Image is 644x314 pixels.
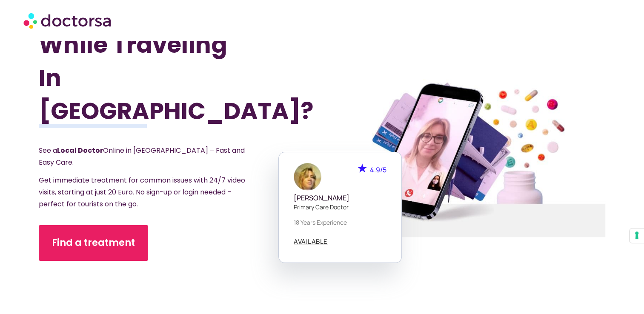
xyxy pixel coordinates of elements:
[39,175,245,209] span: Get immediate treatment for common issues with 24/7 video visits, starting at just 20 Euro. No si...
[52,236,135,250] span: Find a treatment
[39,225,148,261] a: Find a treatment
[370,165,386,174] span: 4.9/5
[294,194,386,202] h5: [PERSON_NAME]
[39,146,245,167] span: See a Online in [GEOGRAPHIC_DATA] – Fast and Easy Care.
[57,146,103,155] strong: Local Doctor
[294,218,386,227] p: 18 years experience
[294,238,328,245] a: AVAILABLE
[294,238,328,245] span: AVAILABLE
[630,228,644,243] button: Your consent preferences for tracking technologies
[294,203,386,211] p: Primary care doctor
